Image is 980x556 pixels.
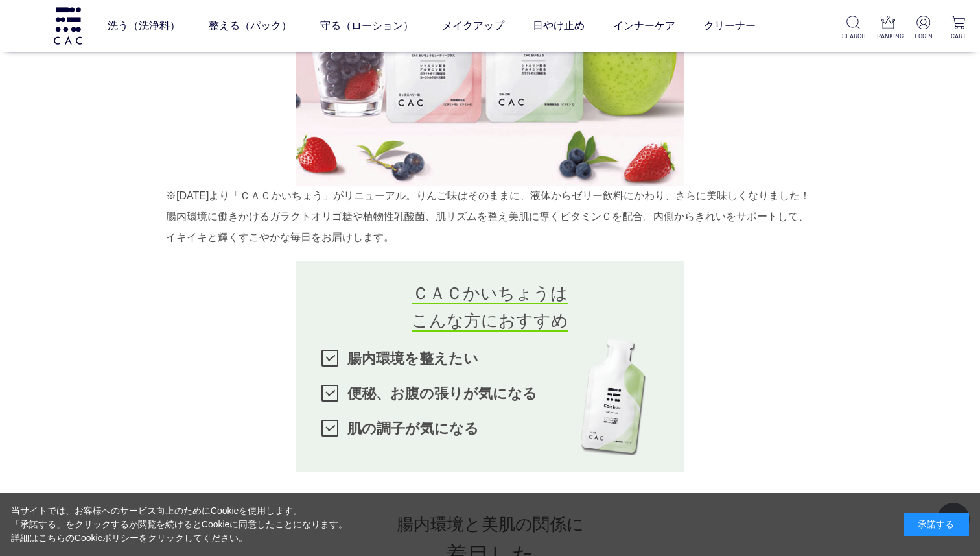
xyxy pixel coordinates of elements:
[166,186,814,248] div: ※[DATE]より「ＣＡＣかいちょう」がリニューアル。りんご味はそのままに、液体からゼリー飲料にかわり、さらに美味しくなりました！ 腸内環境に働きかけるガラクトオリゴ糖や植物性乳酸菌、肌リズムを...
[108,8,180,44] a: 洗う（洗浄料）
[321,341,659,376] li: 腸内環境を整えたい
[947,31,970,41] p: CART
[321,411,659,446] li: 肌の調子が気になる
[904,513,969,536] div: 承諾する
[321,376,659,411] li: 便秘、お腹の張りが気になる
[947,16,970,41] a: CART
[613,8,675,44] a: インナーケア
[581,339,646,455] img: goodsR-best060505.png
[912,16,935,41] a: LOGIN
[75,533,139,543] a: Cookieポリシー
[877,31,900,41] p: RANKING
[320,8,414,44] a: 守る（ローション）
[877,16,900,41] a: RANKING
[842,16,865,41] a: SEARCH
[412,284,568,332] span: ＣＡＣかいちょうは こんな方におすすめ
[912,31,935,41] p: LOGIN
[209,8,292,44] a: 整える（パック）
[842,31,865,41] p: SEARCH
[11,504,348,545] div: 当サイトでは、お客様へのサービス向上のためにCookieを使用します。 「承諾する」をクリックするか閲覧を続けるとCookieに同意したことになります。 詳細はこちらの をクリックしてください。
[52,7,84,44] img: logo
[533,8,585,44] a: 日やけ止め
[704,8,756,44] a: クリーナー
[442,8,504,44] a: メイクアップ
